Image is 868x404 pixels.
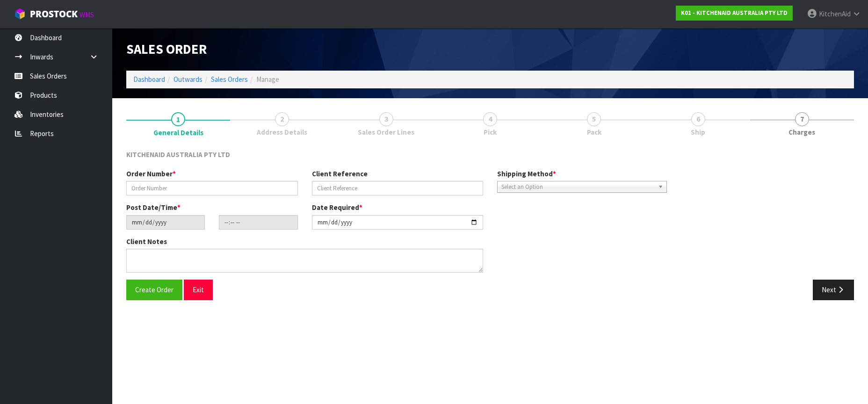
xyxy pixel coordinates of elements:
[275,112,289,126] span: 2
[126,169,176,179] label: Order Number
[358,127,414,137] span: Sales Order Lines
[174,75,203,84] a: Outwards
[126,181,298,195] input: Order Number
[256,75,279,84] span: Manage
[501,181,654,193] span: Select an Option
[497,169,556,179] label: Shipping Method
[484,127,497,137] span: Pick
[691,112,705,126] span: 6
[126,202,181,212] label: Post Date/Time
[80,10,94,19] small: WMS
[312,181,484,195] input: Client Reference
[171,112,185,126] span: 1
[681,9,788,17] strong: K01 - KITCHENAID AUSTRALIA PTY LTD
[587,127,601,137] span: Pack
[126,143,854,307] span: General Details
[14,8,26,20] img: cube-alt.png
[813,280,854,300] button: Next
[795,112,809,126] span: 7
[312,169,368,179] label: Client Reference
[30,8,78,20] span: ProStock
[257,127,307,137] span: Address Details
[135,285,174,294] span: Create Order
[379,112,393,126] span: 3
[126,237,167,246] label: Client Notes
[312,202,362,212] label: Date Required
[126,41,207,58] span: Sales Order
[133,75,165,84] a: Dashboard
[126,280,182,300] button: Create Order
[819,9,851,18] span: KitchenAid
[691,127,705,137] span: Ship
[483,112,497,126] span: 4
[587,112,601,126] span: 5
[211,75,248,84] a: Sales Orders
[184,280,213,300] button: Exit
[126,150,230,159] span: KITCHENAID AUSTRALIA PTY LTD
[788,127,815,137] span: Charges
[153,128,203,137] span: General Details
